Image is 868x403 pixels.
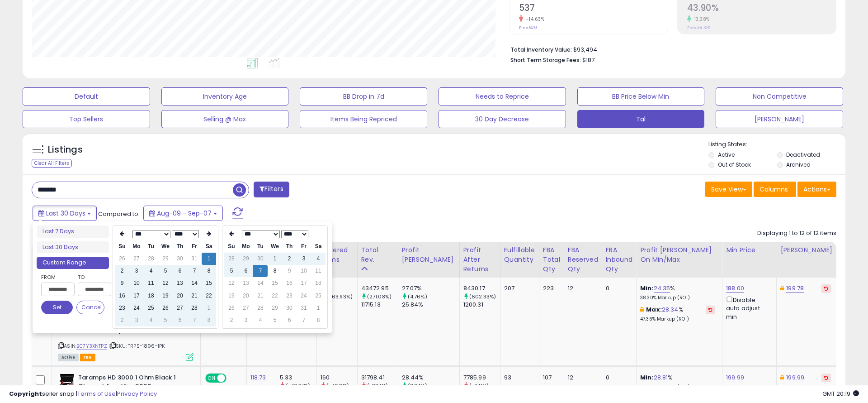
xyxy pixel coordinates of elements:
li: Custom Range [37,257,109,269]
span: | SKU: TRPS-1896-1PK [108,342,165,350]
a: 28.81 [654,373,668,382]
td: 1 [311,302,325,314]
td: 10 [297,265,311,277]
td: 8 [202,314,216,326]
td: 16 [115,290,129,302]
div: 12 [568,284,595,293]
p: Listing States: [708,140,845,149]
button: Actions [797,182,836,197]
label: Deactivated [786,151,820,158]
small: Prev: 38.72% [687,25,710,30]
button: Columns [754,182,796,197]
th: Fr [297,240,311,253]
a: Privacy Policy [117,389,157,398]
span: Last 30 Days [46,209,85,218]
div: % [640,284,715,301]
button: Items Being Repriced [300,110,427,128]
th: The percentage added to the cost of goods (COGS) that forms the calculator for Min & Max prices. [637,242,722,278]
button: [PERSON_NAME] [716,110,843,128]
small: (263.93%) [326,293,353,300]
p: 38.30% Markup (ROI) [640,295,715,301]
button: Save View [705,182,752,197]
th: Mo [129,240,144,253]
td: 28 [144,253,158,265]
button: Inventory Age [161,87,289,106]
td: 1 [202,302,216,314]
td: 11 [311,265,325,277]
div: Displaying 1 to 12 of 12 items [757,229,836,238]
h2: 537 [519,3,668,15]
td: 4 [311,253,325,265]
div: 28.44% [402,374,459,382]
label: From [41,273,73,282]
td: 5 [158,314,173,326]
td: 1 [268,253,282,265]
div: 160 [321,374,357,382]
button: Non Competitive [716,87,843,106]
div: Fulfillable Quantity [504,245,535,264]
td: 2 [115,265,129,277]
div: 43472.95 [361,284,398,293]
td: 23 [115,302,129,314]
button: BB Drop in 7d [300,87,427,106]
div: [PERSON_NAME] [780,245,834,255]
td: 23 [282,290,297,302]
td: 26 [158,302,173,314]
td: 15 [202,277,216,289]
div: Min Price [726,245,773,255]
a: 24.35 [654,284,670,293]
td: 5 [268,314,282,326]
button: Aug-09 - Sep-07 [143,206,223,221]
div: 5.33 [280,374,316,382]
a: 28.34 [662,305,679,314]
small: 13.38% [691,16,710,23]
button: BB Price Below Min [577,87,705,106]
div: 107 [543,374,557,382]
td: 20 [173,290,187,302]
h2: 43.90% [687,3,836,15]
td: 29 [158,253,173,265]
td: 26 [115,253,129,265]
td: 22 [268,290,282,302]
td: 3 [239,314,253,326]
td: 6 [239,265,253,277]
td: 30 [253,253,268,265]
td: 8 [311,314,325,326]
div: 222 [321,284,357,293]
label: To [78,273,104,282]
b: Total Inventory Value: [510,46,572,53]
td: 6 [282,314,297,326]
td: 13 [173,277,187,289]
td: 4 [144,265,158,277]
div: 93 [504,374,532,382]
button: Set [41,301,73,314]
td: 27 [129,253,144,265]
td: 18 [144,290,158,302]
div: 0 [606,284,630,293]
div: FBA inbound Qty [606,245,633,274]
div: 31798.41 [361,374,398,382]
td: 13 [239,277,253,289]
div: Profit After Returns [463,245,496,274]
td: 28 [224,253,239,265]
td: 5 [158,265,173,277]
span: ON [206,374,217,382]
td: 8 [268,265,282,277]
th: Sa [202,240,216,253]
p: 47.36% Markup (ROI) [640,316,715,322]
div: Ordered Items [321,245,354,264]
div: FBA Reserved Qty [568,245,598,274]
a: B07Y3XNTPZ [76,342,107,350]
b: Max: [646,305,662,314]
button: Filters [254,182,289,197]
td: 24 [129,302,144,314]
span: All listings currently available for purchase on Amazon [58,354,79,361]
a: Terms of Use [77,389,116,398]
td: 28 [187,302,202,314]
th: Tu [144,240,158,253]
td: 7 [187,314,202,326]
th: Tu [253,240,268,253]
td: 26 [224,302,239,314]
th: We [268,240,282,253]
td: 24 [297,290,311,302]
